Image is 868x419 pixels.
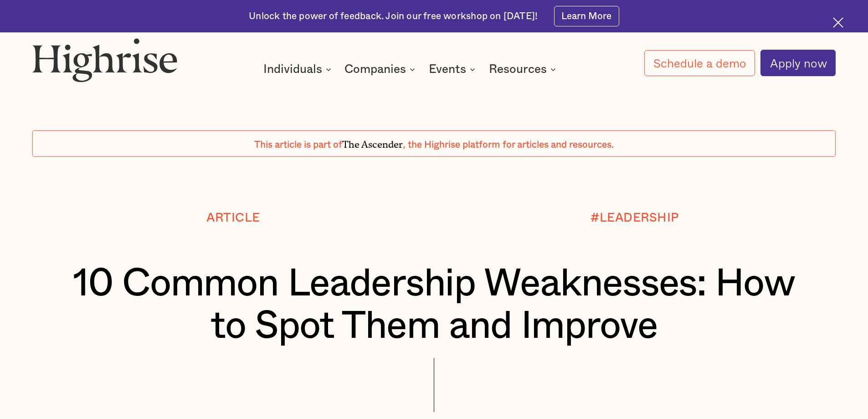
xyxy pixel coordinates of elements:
[489,64,559,75] div: Resources
[591,211,679,224] div: #LEADERSHIP
[644,50,755,76] a: Schedule a demo
[489,64,547,75] div: Resources
[554,6,619,26] a: Learn More
[32,38,177,82] img: Highrise logo
[429,64,466,75] div: Events
[263,64,322,75] div: Individuals
[254,140,342,150] span: This article is part of
[833,17,843,28] img: Cross icon
[760,50,836,76] a: Apply now
[344,64,406,75] div: Companies
[342,136,403,148] span: The Ascender
[66,263,802,348] h1: 10 Common Leadership Weaknesses: How to Spot Them and Improve
[249,10,538,23] div: Unlock the power of feedback. Join our free workshop on [DATE]!
[206,211,260,224] div: Article
[403,140,614,150] span: , the Highrise platform for articles and resources.
[263,64,334,75] div: Individuals
[429,64,478,75] div: Events
[344,64,418,75] div: Companies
